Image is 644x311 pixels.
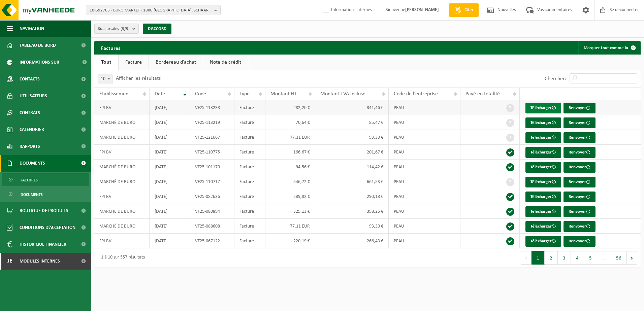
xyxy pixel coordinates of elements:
[155,91,165,97] span: Date
[525,177,561,187] a: Télécharger
[315,145,389,160] td: 201,67 €
[571,251,584,265] button: 4
[265,115,315,130] td: 70,64 €
[389,234,460,248] td: PEAU
[322,5,372,15] label: Informations internes
[94,145,150,160] td: FPI BV
[569,165,586,169] font: Renvoyer
[463,7,475,13] span: Citer
[315,115,389,130] td: 85,47 €
[563,147,595,158] button: Renvoyer
[98,74,112,84] span: 10
[150,174,190,189] td: [DATE]
[389,174,460,189] td: PEAU
[90,5,212,15] span: 10-592765 - BURO MARKET - 1800 [GEOGRAPHIC_DATA], SCHAARBEEKLEI 585
[563,192,595,202] button: Renvoyer
[98,252,145,264] div: 1 à 10 sur 557 résultats
[611,251,627,265] button: 56
[563,132,595,143] button: Renvoyer
[315,100,389,115] td: 341,46 €
[234,174,265,189] td: Facture
[190,160,234,174] td: VF25-101170
[569,239,586,243] font: Renvoyer
[94,41,127,54] h2: Factures
[234,130,265,145] td: Facture
[270,91,297,97] span: Montant HT
[20,104,40,121] span: Contrats
[20,253,60,270] span: Modules internes
[20,20,44,37] span: Navigation
[150,100,190,115] td: [DATE]
[389,189,460,204] td: PEAU
[584,46,628,50] font: Marquer tout comme lu
[143,24,171,34] button: D’ACCORD
[119,55,149,70] a: Facture
[150,204,190,219] td: [DATE]
[525,221,561,232] a: Télécharger
[21,174,38,186] span: Factures
[234,219,265,234] td: Facture
[315,219,389,234] td: 93,30 €
[315,130,389,145] td: 93,30 €
[20,219,75,236] span: Conditions d’acceptation
[265,189,315,204] td: 239,82 €
[150,219,190,234] td: [DATE]
[265,219,315,234] td: 77,11 EUR
[389,160,460,174] td: PEAU
[320,91,365,97] span: Montant TVA incluse
[530,135,552,140] font: Télécharger
[532,251,545,265] button: 1
[315,160,389,174] td: 114,42 €
[525,236,561,247] a: Télécharger
[530,239,552,243] font: Télécharger
[578,41,640,55] button: Marquer tout comme lu
[195,91,206,97] span: Code
[394,91,438,97] span: Code de l’entreprise
[94,234,150,248] td: FPI BV
[563,117,595,128] button: Renvoyer
[190,100,234,115] td: VF25-113238
[558,251,571,265] button: 3
[149,55,203,70] a: Bordereau d’achat
[20,155,45,172] span: Documents
[20,71,40,88] span: Contacts
[525,147,561,158] a: Télécharger
[389,145,460,160] td: PEAU
[239,91,250,97] span: Type
[20,236,66,253] span: Historique financier
[20,88,47,104] span: Utilisateurs
[597,251,611,265] span: …
[150,130,190,145] td: [DATE]
[98,24,130,34] span: Succursales
[234,115,265,130] td: Facture
[94,160,150,174] td: MARCHÉ DE BURO
[265,130,315,145] td: 77,11 EUR
[315,189,389,204] td: 290,18 €
[234,234,265,248] td: Facture
[94,219,150,234] td: MARCHÉ DE BURO
[265,100,315,115] td: 282,20 €
[405,7,439,12] strong: [PERSON_NAME]
[190,219,234,234] td: VF25-088608
[265,204,315,219] td: 329,13 €
[525,162,561,173] a: Télécharger
[265,174,315,189] td: 546,72 €
[569,180,586,184] font: Renvoyer
[627,251,637,265] button: Prochain
[265,160,315,174] td: 94,56 €
[563,177,595,187] button: Renvoyer
[20,202,68,219] span: Boutique de produits
[94,130,150,145] td: MARCHÉ DE BURO
[150,145,190,160] td: [DATE]
[563,206,595,217] button: Renvoyer
[20,37,56,54] span: Tableau de bord
[389,204,460,219] td: PEAU
[569,120,586,125] font: Renvoyer
[315,204,389,219] td: 398,25 €
[521,251,532,265] button: Précédent
[569,195,586,199] font: Renvoyer
[234,145,265,160] td: Facture
[116,76,161,81] label: Afficher les résultats
[530,195,552,199] font: Télécharger
[94,115,150,130] td: MARCHÉ DE BURO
